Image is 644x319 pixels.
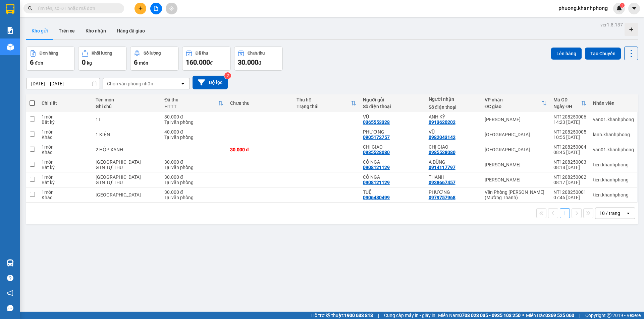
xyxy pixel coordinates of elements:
span: kg [87,60,92,66]
span: file-add [154,6,158,11]
span: 30.000 [238,58,258,66]
div: 40.000 đ [164,129,223,135]
span: 6 [30,58,34,66]
span: Cung cấp máy in - giấy in: [384,312,436,319]
button: Kho nhận [80,23,111,39]
div: Khác [42,150,89,155]
div: 30.000 đ [230,147,290,152]
th: Toggle SortBy [161,94,227,112]
div: [PERSON_NAME] [485,162,547,167]
div: 0938667457 [429,180,455,185]
div: GTN TỰ THU [96,180,158,185]
span: 0 [82,58,86,66]
div: GTN TỰ THU [96,165,158,170]
div: 0979757968 [429,195,455,200]
input: Select a date range. [26,78,100,89]
div: 0908121129 [363,180,390,185]
img: solution-icon [7,27,14,34]
div: Trạng thái [297,104,351,109]
div: ANH KỲ [429,114,478,119]
span: đơn [35,60,43,66]
span: phuong.khanhphong [553,4,613,12]
div: Số điện thoại [363,104,422,109]
div: VŨ [429,129,478,135]
div: 07:46 [DATE] [553,195,586,200]
div: THANH [429,174,478,180]
div: Thu hộ [297,97,351,102]
div: 08:45 [DATE] [553,150,586,155]
button: caret-down [628,3,640,14]
span: search [28,6,33,11]
img: warehouse-icon [7,259,14,266]
div: 0906480499 [363,195,390,200]
button: Số lượng6món [130,47,179,71]
div: 0913620202 [429,119,455,125]
div: 0905172757 [363,135,390,140]
div: TX [96,174,158,180]
div: Chọn văn phòng nhận [107,80,153,87]
div: PHƯƠNG [363,129,422,135]
div: ver 1.8.137 [600,21,623,28]
th: Toggle SortBy [550,94,590,112]
div: 08:17 [DATE] [553,180,586,185]
div: Bất kỳ [42,165,89,170]
div: Bất kỳ [42,119,89,125]
sup: 2 [224,72,231,79]
div: 1 món [42,189,89,195]
th: Toggle SortBy [293,94,360,112]
div: 1 KIỆN [96,132,158,137]
button: Bộ lọc [193,76,228,89]
div: 30.000 đ [164,114,223,119]
input: Tìm tên, số ĐT hoặc mã đơn [37,5,116,12]
div: Số điện thoại [429,104,478,110]
span: caret-down [631,5,637,11]
div: 1 món [42,129,89,135]
div: Khối lượng [92,51,112,56]
div: Tại văn phòng [164,195,223,200]
div: Tại văn phòng [164,180,223,185]
sup: 1 [620,3,625,8]
div: [GEOGRAPHIC_DATA] [485,147,547,152]
div: 10 / trang [599,210,620,217]
button: Tạo Chuyến [585,48,621,60]
span: Hỗ trợ kỹ thuật: [311,312,373,319]
div: 30.000 đ [164,189,223,195]
button: plus [135,3,146,14]
button: Kho gửi [26,23,53,39]
span: message [7,305,13,311]
div: TX [96,159,158,165]
div: CHỊ GIAO [429,144,478,150]
div: NT1208250006 [553,114,586,119]
div: [PERSON_NAME] [485,177,547,182]
div: Mã GD [553,97,581,102]
div: NT1208250001 [553,189,586,195]
div: 1 món [42,114,89,119]
span: Miền Nam [438,312,521,319]
div: Tại văn phòng [164,135,223,140]
button: Lên hàng [551,48,582,60]
button: Chưa thu30.000đ [234,47,283,71]
div: Số lượng [144,51,161,56]
div: 0982043142 [429,135,455,140]
div: ĐC giao [485,104,541,109]
div: 08:18 [DATE] [553,165,586,170]
div: van01.khanhphong [593,117,634,122]
div: 0985528080 [429,150,455,155]
div: Người nhận [429,96,478,102]
div: NT1208250002 [553,174,586,180]
div: 1 món [42,159,89,165]
strong: 0708 023 035 - 0935 103 250 [459,313,521,318]
div: [GEOGRAPHIC_DATA] [485,132,547,137]
div: A DŨNG [429,159,478,165]
strong: 1900 633 818 [344,313,373,318]
span: món [139,60,148,66]
div: HTTT [164,104,218,109]
div: 2 HỘP XANH [96,147,158,152]
div: Tại văn phòng [164,165,223,170]
span: | [378,312,379,319]
span: ⚪️ [522,314,524,317]
div: PHƯƠNG [429,189,478,195]
span: plus [138,6,143,11]
div: tien.khanhphong [593,162,634,167]
div: VP nhận [485,97,541,102]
